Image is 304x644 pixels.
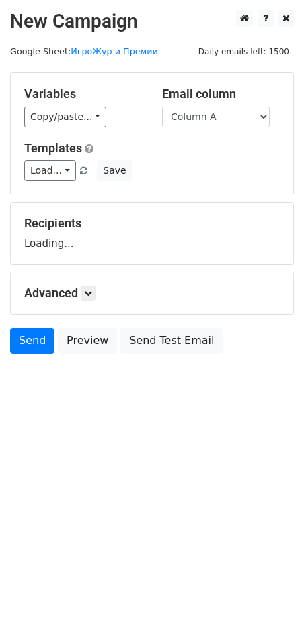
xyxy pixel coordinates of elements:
a: ИгроЖур и Премии [71,46,158,56]
a: Copy/paste... [24,107,106,127]
a: Preview [58,328,117,354]
a: Daily emails left: 1500 [194,46,294,56]
h5: Advanced [24,286,280,301]
a: Send Test Email [120,328,223,354]
small: Google Sheet: [10,46,158,56]
button: Save [97,160,132,181]
a: Send [10,328,54,354]
h5: Variables [24,87,142,101]
div: Loading... [24,216,280,251]
h5: Email column [162,87,280,101]
a: Templates [24,141,82,155]
a: Load... [24,160,76,181]
span: Daily emails left: 1500 [194,44,294,59]
h5: Recipients [24,216,280,231]
h2: New Campaign [10,10,294,33]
